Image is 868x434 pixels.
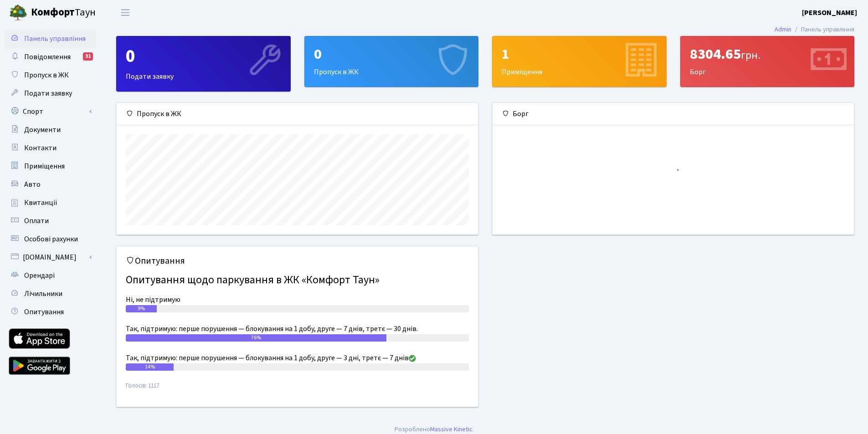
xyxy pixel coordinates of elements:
[802,8,857,18] b: [PERSON_NAME]
[24,289,62,299] span: Лічильники
[24,88,72,98] span: Подати заявку
[126,363,174,371] div: 14%
[681,36,854,87] div: Борг
[24,34,86,44] span: Панель управління
[24,52,71,62] span: Повідомлення
[791,25,854,35] li: Панель управління
[126,270,469,291] h4: Опитування щодо паркування в ЖК «Комфорт Таун»
[775,25,791,34] a: Admin
[5,102,96,121] a: Спорт
[5,121,96,139] a: Документи
[126,382,469,398] small: Голосів: 1117
[117,36,290,91] div: Подати заявку
[5,84,96,102] a: Подати заявку
[502,46,657,63] div: 1
[83,52,93,61] div: 31
[24,307,64,317] span: Опитування
[126,255,469,266] h5: Опитування
[126,352,469,363] div: Так, підтримую: перше порушення — блокування на 1 добу, друге — 3 дні, третє — 7 днів
[31,5,96,20] span: Таун
[5,194,96,212] a: Квитанції
[5,48,96,66] a: Повідомлення31
[493,103,854,125] div: Борг
[802,7,857,18] a: [PERSON_NAME]
[9,4,27,22] img: logo.png
[126,305,157,312] div: 9%
[305,36,478,87] div: Пропуск в ЖК
[126,334,386,342] div: 76%
[690,46,845,63] div: 8304.65
[24,234,78,244] span: Особові рахунки
[126,46,281,67] div: 0
[24,70,69,80] span: Пропуск в ЖК
[5,303,96,321] a: Опитування
[493,36,666,87] div: Приміщення
[5,285,96,303] a: Лічильники
[492,36,667,87] a: 1Приміщення
[116,36,291,92] a: 0Подати заявку
[761,20,868,39] nav: breadcrumb
[24,271,55,281] span: Орендарі
[5,139,96,157] a: Контакти
[741,47,760,63] span: грн.
[24,179,41,189] span: Авто
[24,198,57,208] span: Квитанції
[5,66,96,84] a: Пропуск в ЖК
[24,161,65,171] span: Приміщення
[114,5,137,20] button: Переключити навігацію
[5,248,96,266] a: [DOMAIN_NAME]
[5,212,96,230] a: Оплати
[5,175,96,194] a: Авто
[430,424,473,434] a: Massive Kinetic
[24,125,61,135] span: Документи
[24,216,49,226] span: Оплати
[126,294,469,305] div: Ні, не підтримую
[24,143,56,153] span: Контакти
[117,103,478,125] div: Пропуск в ЖК
[304,36,479,87] a: 0Пропуск в ЖК
[5,157,96,175] a: Приміщення
[5,230,96,248] a: Особові рахунки
[5,266,96,285] a: Орендарі
[314,46,469,63] div: 0
[126,323,469,334] div: Так, підтримую: перше порушення — блокування на 1 добу, друге — 7 днів, третє — 30 днів.
[31,5,75,20] b: Комфорт
[5,30,96,48] a: Панель управління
